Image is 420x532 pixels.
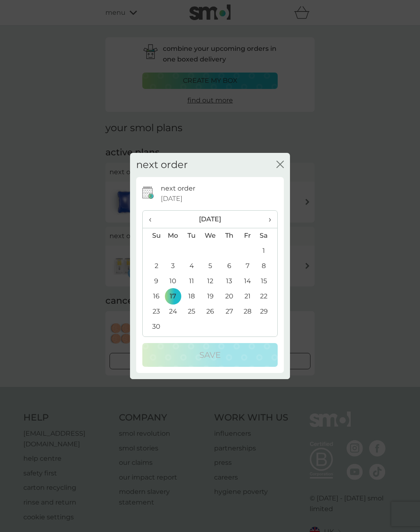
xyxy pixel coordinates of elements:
[183,259,201,274] td: 4
[257,259,277,274] td: 8
[220,259,238,274] td: 6
[164,304,183,319] td: 24
[238,304,257,319] td: 28
[276,161,284,169] button: close
[257,304,277,319] td: 29
[257,274,277,289] td: 15
[201,259,220,274] td: 5
[164,228,183,243] th: Mo
[220,228,238,243] th: Th
[143,319,164,334] td: 30
[257,228,277,243] th: Sa
[161,183,195,194] p: next order
[257,243,277,259] td: 1
[142,343,278,367] button: Save
[238,274,257,289] td: 14
[161,193,183,204] span: [DATE]
[238,259,257,274] td: 7
[220,289,238,304] td: 20
[199,348,221,361] p: Save
[183,304,201,319] td: 25
[201,289,220,304] td: 19
[149,211,157,228] span: ‹
[238,228,257,243] th: Fr
[220,274,238,289] td: 13
[143,274,164,289] td: 9
[201,228,220,243] th: We
[143,289,164,304] td: 16
[143,304,164,319] td: 23
[164,289,183,304] td: 17
[220,304,238,319] td: 27
[164,259,183,274] td: 3
[164,211,257,228] th: [DATE]
[257,289,277,304] td: 22
[136,159,188,171] h2: next order
[238,289,257,304] td: 21
[164,274,183,289] td: 10
[143,259,164,274] td: 2
[183,289,201,304] td: 18
[183,274,201,289] td: 11
[201,304,220,319] td: 26
[263,211,271,228] span: ›
[183,228,201,243] th: Tu
[143,228,164,243] th: Su
[201,274,220,289] td: 12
